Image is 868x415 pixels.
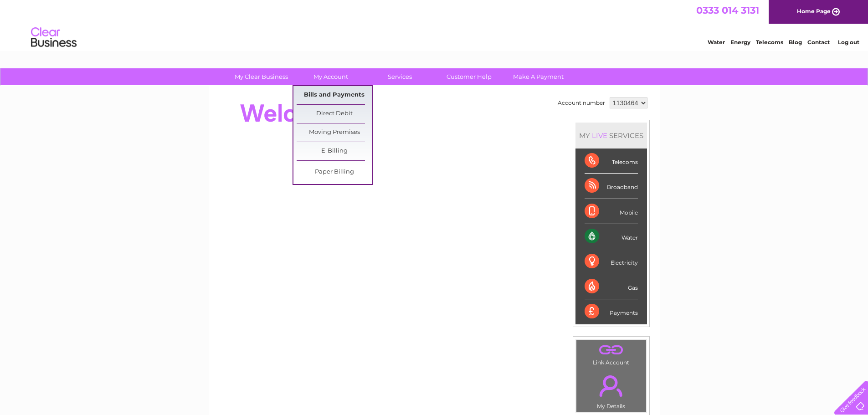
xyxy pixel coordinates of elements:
[297,163,372,181] a: Paper Billing
[362,68,437,85] a: Services
[297,105,372,123] a: Direct Debit
[575,123,647,149] div: MY SERVICES
[838,39,859,46] a: Log out
[555,95,607,111] td: Account number
[585,274,638,299] div: Gas
[297,142,372,160] a: E-Billing
[585,224,638,249] div: Water
[579,342,644,358] a: .
[297,86,372,104] a: Bills and Payments
[585,149,638,174] div: Telecoms
[585,299,638,324] div: Payments
[730,39,750,46] a: Energy
[585,249,638,274] div: Electricity
[789,39,802,46] a: Blog
[590,131,609,140] div: LIVE
[807,39,830,46] a: Contact
[585,199,638,224] div: Mobile
[431,68,507,85] a: Customer Help
[293,68,368,85] a: My Account
[219,5,650,44] div: Clear Business is a trading name of Verastar Limited (registered in [GEOGRAPHIC_DATA] No. 3667643...
[297,123,372,142] a: Moving Premises
[579,370,644,402] a: .
[585,174,638,199] div: Broadband
[576,339,647,368] td: Link Account
[576,368,647,412] td: My Details
[31,24,77,51] img: logo.png
[756,39,783,46] a: Telecoms
[501,68,576,85] a: Make A Payment
[224,68,299,85] a: My Clear Business
[708,39,725,46] a: Water
[696,5,759,16] a: 0333 014 3131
